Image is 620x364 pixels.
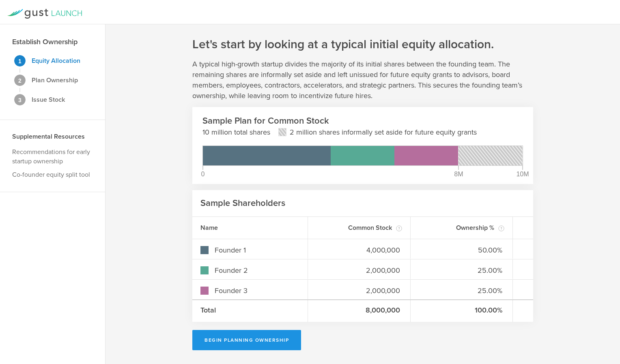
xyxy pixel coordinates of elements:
strong: Plan Ownership [32,76,78,84]
iframe: Chat Widget [579,301,620,340]
strong: Equity Allocation [32,57,80,65]
div: Total [192,300,308,322]
strong: Issue Stock [32,96,65,104]
h2: Sample Shareholders [200,197,285,209]
a: Recommendations for early startup ownership [12,148,90,165]
div: 0 [201,171,205,178]
button: Begin Planning Ownership [192,330,301,350]
input: Enter co-owner name [213,286,299,296]
p: 10 million total shares [202,127,270,137]
input: Enter co-owner name [213,245,299,255]
h3: Establish Ownership [12,36,77,47]
a: Co-founder equity split tool [12,171,90,179]
div: Name [192,217,308,239]
input: Enter # of shares [316,286,402,296]
h2: Sample Plan for Common Stock [202,115,523,127]
div: 100.00% [411,300,513,322]
div: 8,000,000 [308,300,411,322]
div: 10M [516,171,529,178]
span: 1 [18,58,22,64]
div: Ownership % [411,217,513,239]
span: 3 [18,97,22,103]
h1: Let's start by looking at a typical initial equity allocation. [192,36,494,53]
p: A typical high-growth startup divides the majority of its initial shares between the founding tea... [192,59,533,101]
div: Common Stock [308,217,411,239]
input: Enter # of shares [316,245,402,255]
input: Enter # of shares [316,266,402,276]
strong: Supplemental Resources [12,133,85,141]
input: Enter co-owner name [213,266,299,276]
div: 8M [454,171,463,178]
span: 2 [18,78,22,84]
p: 2 million shares informally set aside for future equity grants [290,127,477,137]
